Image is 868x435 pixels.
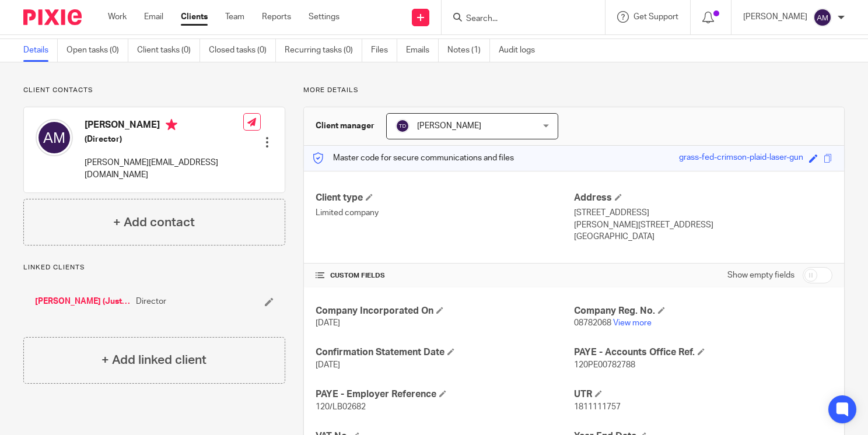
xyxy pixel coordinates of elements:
[136,296,166,307] span: Director
[574,192,832,204] h4: Address
[285,39,362,62] a: Recurring tasks (0)
[303,86,845,95] p: More details
[36,119,73,156] img: svg%3E
[613,319,652,327] a: View more
[316,305,574,317] h4: Company Incorporated On
[633,13,678,21] span: Get Support
[166,119,177,131] i: Primary
[574,207,832,219] p: [STREET_ADDRESS]
[316,271,574,280] h4: CUSTOM FIELDS
[108,11,127,23] a: Work
[813,8,832,27] img: svg%3E
[574,388,832,401] h4: UTR
[137,39,200,62] a: Client tasks (0)
[406,39,439,62] a: Emails
[574,305,832,317] h4: Company Reg. No.
[574,231,832,243] p: [GEOGRAPHIC_DATA]
[371,39,397,62] a: Files
[316,361,340,369] span: [DATE]
[574,346,832,359] h4: PAYE - Accounts Office Ref.
[209,39,276,62] a: Closed tasks (0)
[499,39,544,62] a: Audit logs
[144,11,163,23] a: Email
[23,86,285,95] p: Client contacts
[316,192,574,204] h4: Client type
[113,213,195,231] h4: + Add contact
[574,361,635,369] span: 120PE00782788
[574,319,611,327] span: 08782068
[743,11,807,23] p: [PERSON_NAME]
[395,119,409,133] img: svg%3E
[313,152,514,164] p: Master code for secure communications and files
[85,119,243,134] h4: [PERSON_NAME]
[679,152,803,165] div: grass-fed-crimson-plaid-laser-gun
[316,346,574,359] h4: Confirmation Statement Date
[574,403,621,411] span: 1811111757
[181,11,208,23] a: Clients
[85,157,243,181] p: [PERSON_NAME][EMAIL_ADDRESS][DOMAIN_NAME]
[447,39,490,62] a: Notes (1)
[316,388,574,401] h4: PAYE - Employer Reference
[727,269,794,281] label: Show empty fields
[101,351,206,369] h4: + Add linked client
[35,296,130,307] a: [PERSON_NAME] (Just Watch Events)
[85,134,243,145] h5: (Director)
[316,403,366,411] span: 120/LB02682
[316,120,374,132] h3: Client manager
[23,39,58,62] a: Details
[23,9,82,25] img: Pixie
[316,319,340,327] span: [DATE]
[465,14,570,24] input: Search
[316,207,574,219] p: Limited company
[23,263,285,272] p: Linked clients
[309,11,339,23] a: Settings
[574,219,832,231] p: [PERSON_NAME][STREET_ADDRESS]
[262,11,291,23] a: Reports
[225,11,244,23] a: Team
[66,39,128,62] a: Open tasks (0)
[417,122,481,130] span: [PERSON_NAME]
